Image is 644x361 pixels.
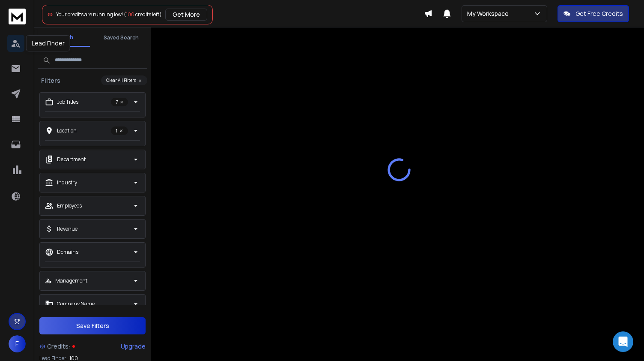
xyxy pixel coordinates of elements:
a: Credits:Upgrade [39,338,146,355]
div: Open Intercom Messenger [613,331,633,352]
p: Get Free Credits [575,9,623,18]
p: Domains [57,249,78,256]
span: 100 [126,11,134,18]
p: Employees [57,202,82,209]
h3: Filters [38,76,64,85]
button: F [9,335,26,352]
p: Management [55,277,87,284]
p: 7 [111,98,128,106]
button: Get Free Credits [558,5,629,22]
button: Saved Search [95,29,147,46]
span: Your credits are running low! [56,11,123,18]
img: logo [9,9,26,24]
span: ( credits left) [124,11,162,18]
button: Clear All Filters [101,75,147,85]
div: Upgrade [121,342,146,351]
p: My Workspace [467,9,512,18]
button: Get More [165,9,207,21]
p: Location [57,127,77,134]
span: Credits: [47,342,71,351]
p: Revenue [57,226,78,232]
p: Job Titles [57,99,78,105]
p: 1 [111,126,128,135]
button: Save Filters [39,317,146,334]
p: Department [57,156,86,163]
p: Company Name [57,301,95,307]
p: Industry [57,179,77,186]
div: Lead Finder [26,35,70,51]
button: Search [38,29,90,47]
